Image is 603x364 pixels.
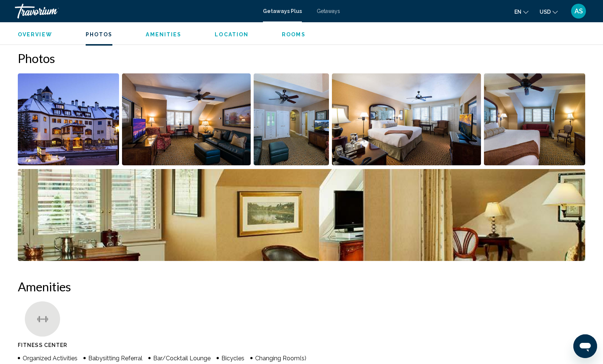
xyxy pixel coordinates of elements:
a: Getaways [317,8,340,14]
span: Overview [18,32,52,37]
button: Open full-screen image slider [18,73,119,166]
button: User Menu [569,3,588,19]
button: Rooms [282,31,306,38]
button: Open full-screen image slider [254,73,329,166]
iframe: Button to launch messaging window [573,334,597,358]
button: Open full-screen image slider [332,73,481,166]
span: Changing Room(s) [255,355,306,362]
button: Open full-screen image slider [18,169,585,261]
button: Change currency [540,6,558,17]
span: en [514,9,521,15]
button: Change language [514,6,528,17]
span: Babysitting Referral [88,355,142,362]
span: USD [540,9,551,15]
span: Organized Activities [23,355,78,362]
span: AS [574,7,583,15]
h2: Photos [18,51,585,66]
a: Getaways Plus [263,8,302,14]
button: Amenities [146,31,181,38]
span: Bar/Cocktail Lounge [153,355,211,362]
button: Photos [86,31,113,38]
span: Location [215,32,248,37]
button: Location [215,31,248,38]
button: Open full-screen image slider [122,73,251,166]
a: Travorium [15,4,256,19]
span: Rooms [282,32,306,37]
button: Overview [18,31,52,38]
span: Amenities [146,32,181,37]
button: Open full-screen image slider [484,73,585,166]
h2: Amenities [18,279,585,294]
span: Fitness Center [18,342,67,348]
span: Bicycles [221,355,244,362]
span: Photos [86,32,113,37]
